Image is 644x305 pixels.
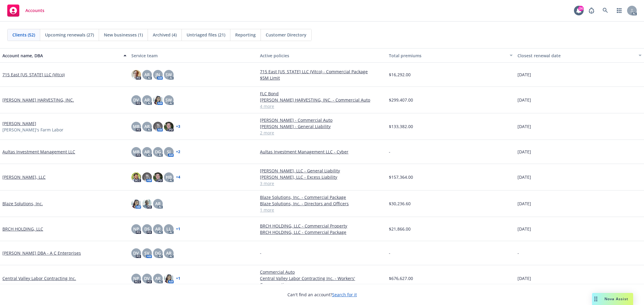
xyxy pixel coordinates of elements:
[604,296,628,301] span: Nova Assist
[131,172,141,182] img: photo
[5,2,47,19] a: Accounts
[260,168,384,174] a: [PERSON_NAME], LLC - General Liability
[260,90,384,97] a: FLC Bond
[45,32,94,38] span: Upcoming renewals (27)
[165,97,172,103] span: SW
[2,149,75,155] a: Aultas Investment Management LLC
[517,123,531,130] span: [DATE]
[176,227,180,231] a: + 1
[187,32,225,38] span: Untriaged files (21)
[176,125,180,128] a: + 3
[260,194,384,200] a: Blaze Solutions, Inc. - Commercial Package
[260,75,384,81] a: $5M Limit
[2,174,46,180] a: [PERSON_NAME], LLC
[131,199,141,209] img: photo
[260,130,384,136] a: 2 more
[260,68,384,75] a: 715 East [US_STATE] LLC (Vitco) - Commercial Package
[144,123,150,130] span: AR
[167,149,171,155] span: SJ
[517,250,519,256] span: -
[12,32,35,38] span: Clients (52)
[155,200,161,207] span: AR
[332,292,357,297] a: Search for it
[2,250,81,256] a: [PERSON_NAME] DBA - A C Enterprises
[133,226,139,232] span: NP
[153,32,177,38] span: Archived (4)
[260,250,261,256] span: -
[389,226,411,232] span: $21,866.00
[260,103,384,109] a: 4 more
[155,275,161,281] span: AR
[104,32,143,38] span: New businesses (1)
[176,175,180,179] a: + 4
[389,52,506,59] div: Total premiums
[2,200,43,207] a: Blaze Solutions, Inc.
[260,207,384,213] a: 1 more
[389,71,411,78] span: $16,292.00
[585,5,598,17] a: Report a Bug
[517,174,531,180] span: [DATE]
[144,250,149,256] span: SV
[599,5,611,17] a: Search
[153,172,163,182] img: photo
[235,32,256,38] span: Reporting
[260,97,384,103] a: [PERSON_NAME] HARVESTING, INC. - Commercial Auto
[133,250,139,256] span: DV
[260,52,384,59] div: Active policies
[153,95,163,105] img: photo
[258,48,386,63] button: Active policies
[142,199,152,209] img: photo
[389,275,413,281] span: $676,627.00
[2,127,63,133] span: [PERSON_NAME]'s Farm Labor
[592,293,633,305] button: Nova Assist
[389,149,390,155] span: -
[260,180,384,187] a: 3 more
[389,174,413,180] span: $157,364.00
[517,71,531,78] span: [DATE]
[287,291,357,298] span: Can't find an account?
[613,5,625,17] a: Switch app
[260,123,384,130] a: [PERSON_NAME] - General Liability
[166,250,171,256] span: AR
[517,226,531,232] span: [DATE]
[517,200,531,207] span: [DATE]
[2,275,76,281] a: Central Valley Labor Contracting Inc.
[164,122,174,131] img: photo
[144,149,150,155] span: AR
[2,226,43,232] a: BRCH HOLDING, LLC
[260,117,384,123] a: [PERSON_NAME] - Commercial Auto
[144,226,150,232] span: DS
[164,274,174,283] img: photo
[142,172,152,182] img: photo
[517,149,531,155] span: [DATE]
[515,48,644,63] button: Closest renewal date
[389,250,390,256] span: -
[389,200,411,207] span: $30,236.60
[166,226,171,232] span: LL
[144,71,150,78] span: AR
[131,52,255,59] div: Service team
[165,71,172,78] span: SW
[260,149,384,155] a: Aultas Investment Management LLC - Cyber
[260,269,384,275] a: Commercial Auto
[155,71,160,78] span: JN
[144,97,150,103] span: AR
[153,122,163,131] img: photo
[592,293,600,305] div: Drag to move
[389,97,413,103] span: $299,407.00
[389,123,413,130] span: $133,382.00
[131,70,141,80] img: photo
[517,52,635,59] div: Closest renewal date
[176,277,180,280] a: + 1
[155,149,161,155] span: DG
[155,250,161,256] span: DG
[176,150,180,154] a: + 2
[133,149,139,155] span: MB
[260,229,384,235] a: BRCH HOLDING, LLC - Commercial Package
[2,97,74,103] a: [PERSON_NAME] HARVESTING, INC.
